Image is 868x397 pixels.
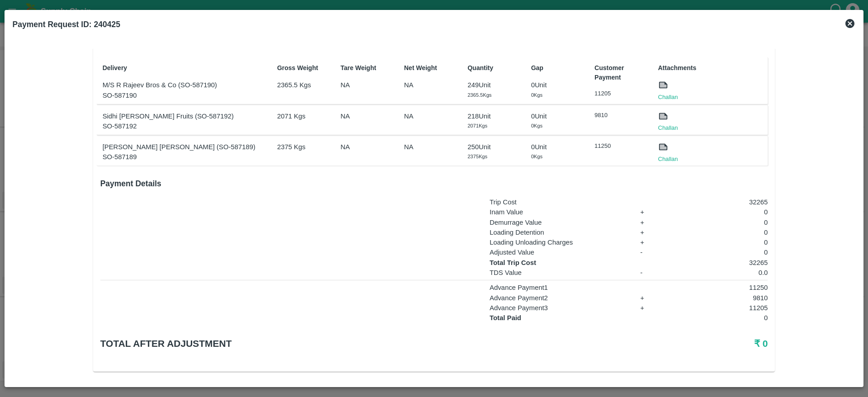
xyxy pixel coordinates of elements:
p: 11205 [675,303,768,313]
p: 32265 [675,258,768,268]
h5: ₹ 0 [545,337,768,350]
p: Attachments [658,63,766,73]
p: + [640,227,663,237]
p: NA [404,142,456,152]
a: Challan [658,155,678,164]
p: 2375 Kgs [277,142,329,152]
p: NA [340,111,392,121]
p: NA [340,80,392,90]
p: - [640,247,663,257]
p: 0 [675,217,768,227]
span: 2365.5 Kgs [467,92,491,98]
p: - [640,268,663,278]
p: 0 [675,237,768,247]
p: + [640,217,663,227]
p: NA [404,80,456,90]
p: 0.0 [675,268,768,278]
p: NA [340,142,392,152]
p: + [640,293,663,303]
p: [PERSON_NAME] [PERSON_NAME] (SO-587189) [103,142,266,152]
span: 0 Kgs [531,92,542,98]
p: SO-587190 [103,90,266,100]
p: 0 Unit [531,142,583,152]
strong: Total Paid [490,314,521,321]
p: Loading Detention [490,227,629,237]
span: 0 Kgs [531,123,542,128]
p: 2365.5 Kgs [277,80,329,90]
p: 11205 [594,90,646,98]
strong: Total Trip Cost [490,259,536,266]
h6: Payment Details [100,177,768,190]
p: Advance Payment 3 [490,303,629,313]
p: 249 Unit [467,80,519,90]
p: NA [404,111,456,121]
p: 0 [675,227,768,237]
p: SO-587192 [103,121,266,131]
p: 0 Unit [531,111,583,121]
span: 0 Kgs [531,154,542,159]
p: 2071 Kgs [277,111,329,121]
p: 0 Unit [531,80,583,90]
p: M/S R Rajeev Bros & Co (SO-587190) [103,80,266,90]
p: 250 Unit [467,142,519,152]
p: Advance Payment 2 [490,293,629,303]
p: Customer Payment [594,63,646,82]
p: + [640,207,663,217]
p: Quantity [467,63,519,73]
a: Challan [658,123,678,132]
p: 218 Unit [467,111,519,121]
p: Net Weight [404,63,456,73]
p: 32265 [675,197,768,207]
p: Tare Weight [340,63,392,73]
p: Sidhi [PERSON_NAME] Fruits (SO-587192) [103,111,266,121]
p: 11250 [594,142,646,151]
p: Demurrage Value [490,217,629,227]
p: 9810 [594,111,646,120]
h5: Total after adjustment [100,337,545,350]
b: Payment Request ID: 240425 [13,20,120,29]
span: 2375 Kgs [467,154,487,159]
p: 11250 [675,283,768,293]
p: + [640,237,663,247]
p: Trip Cost [490,197,629,207]
p: Advance Payment 1 [490,283,629,293]
p: 0 [675,313,768,323]
p: 0 [675,207,768,217]
p: Delivery [103,63,266,73]
a: Challan [658,93,678,102]
p: Adjusted Value [490,247,629,257]
p: Inam Value [490,207,629,217]
p: Gross Weight [277,63,329,73]
p: Gap [531,63,583,73]
p: SO-587189 [103,152,266,162]
p: 9810 [675,293,768,303]
p: + [640,303,663,313]
p: TDS Value [490,268,629,278]
p: Loading Unloading Charges [490,237,629,247]
span: 2071 Kgs [467,123,487,128]
p: 0 [675,247,768,257]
